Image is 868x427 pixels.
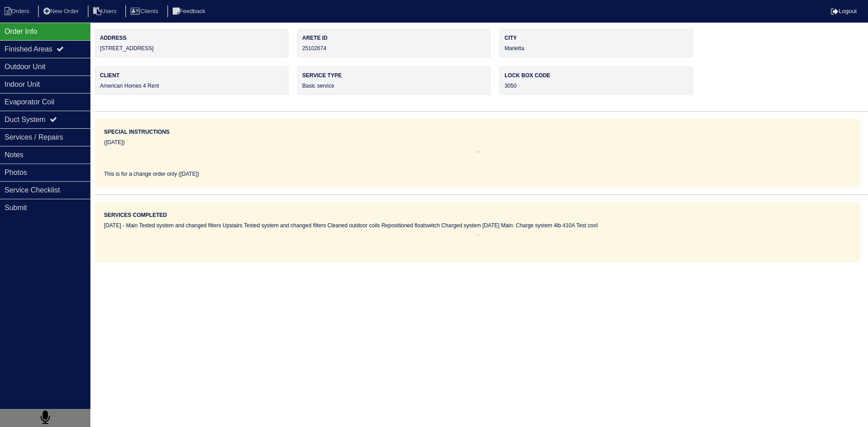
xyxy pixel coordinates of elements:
[88,8,124,14] a: Users
[95,66,288,95] div: American Homes 4 Rent
[505,34,688,42] label: City
[500,66,693,95] div: 3050
[38,8,86,14] a: New Order
[831,8,857,14] a: Logout
[100,34,283,42] label: Address
[125,5,165,18] li: Clients
[104,170,852,178] div: This is for a change order only ([DATE])
[297,29,491,57] div: 25102674
[104,211,167,219] label: Services Completed
[302,71,486,80] label: Service Type
[297,66,491,95] div: Basic service
[88,5,124,18] li: Users
[302,34,486,42] label: Arete ID
[505,71,688,80] label: Lock box code
[38,5,86,18] li: New Order
[100,71,283,80] label: Client
[104,128,170,136] label: Special Instructions
[104,221,852,230] div: [DATE] - Main Tested system and changed filters Upstairs Tested system and changed filters Cleane...
[95,29,288,57] div: [STREET_ADDRESS]
[104,138,852,146] div: ([DATE])
[500,29,693,57] div: Marietta
[167,5,212,18] li: Feedback
[125,8,165,14] a: Clients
